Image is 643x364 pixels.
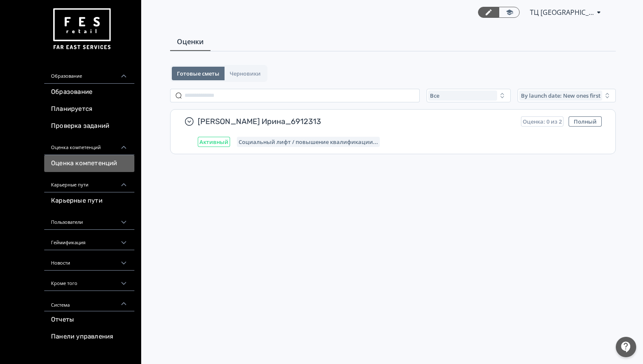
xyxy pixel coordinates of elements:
[51,122,109,130] font: Проверка заданий
[51,105,92,113] font: Планируется
[44,84,134,101] a: Образование
[51,219,83,225] font: Пользователи
[51,280,77,286] font: Кроме того
[430,92,439,99] span: Все
[51,316,74,323] font: Отчеты
[44,328,134,345] a: Панели управления
[51,88,92,96] font: Образование
[177,70,219,77] font: Готовые сметы
[569,116,602,127] button: Полный
[198,117,321,126] font: [PERSON_NAME] Ирина_6912313
[499,7,520,18] a: Переключиться в режим студента
[230,70,261,77] font: Черновики
[44,118,134,135] a: Проверка заданий
[51,239,85,245] font: Геймификация
[51,5,112,53] img: https://files.teachbase.ru/system/account/57463/logo/medium-936fc5084dd2c598f50a98b9cbe0469a.png
[574,118,597,125] font: Полный
[199,138,228,146] font: Активный
[44,155,134,172] a: Оценка компетенций
[51,197,102,204] font: Карьерные пути
[51,73,82,79] font: Образование
[523,118,562,125] font: Оценка: 0 из 2
[239,138,378,145] span: Социальный лифт / оценка директора магазина
[51,181,88,188] font: Карьерные пути
[51,144,101,150] font: Оценка компетенций
[177,37,204,46] font: Оценки
[225,67,266,80] button: Черновики
[239,138,378,146] font: Социальный лифт / повышение квалификации...
[518,89,616,102] button: By launch date: New ones first
[51,302,70,308] font: Система
[51,260,70,266] font: Новости
[51,159,117,167] font: Оценка компетенций
[172,67,225,80] button: Готовые сметы
[430,92,439,99] font: Все
[44,101,134,118] a: Планируется
[530,8,608,17] font: ТЦ [GEOGRAPHIC_DATA]
[44,192,134,209] a: Карьерные пути
[521,92,600,99] span: By launch date: New ones first
[51,333,113,340] font: Панели управления
[44,311,134,328] a: Отчеты
[427,89,511,102] button: Все
[530,7,594,17] span: ТЦ Казань Молл Казань RE 6912313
